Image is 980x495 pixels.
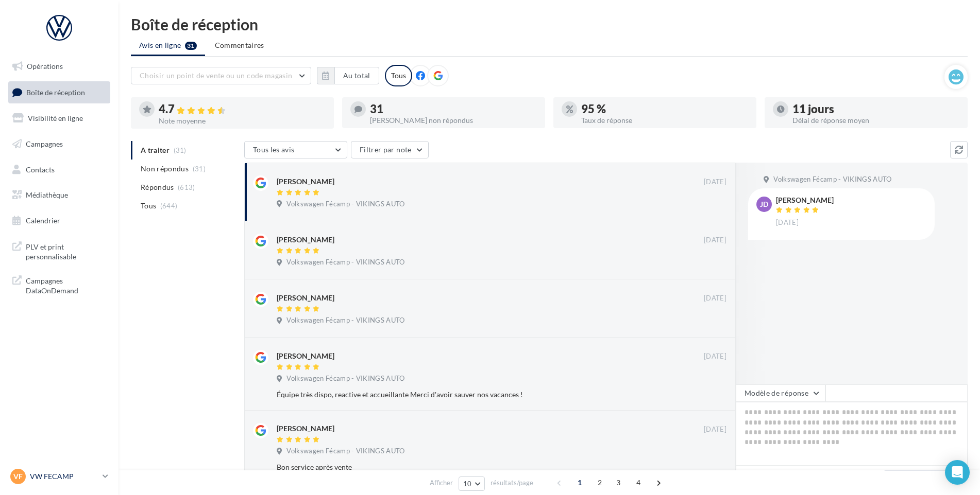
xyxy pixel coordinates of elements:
a: Visibilité en ligne [6,108,112,129]
span: [DATE] [704,178,726,187]
a: PLV et print personnalisable [6,236,112,266]
span: 3 [610,474,627,491]
span: Contacts [26,165,55,173]
span: [DATE] [776,218,799,227]
button: Au total [317,67,379,84]
span: (31) [193,165,206,173]
span: (644) [160,202,178,210]
span: [DATE] [704,425,726,434]
a: Boîte de réception [6,81,112,103]
span: Opérations [27,62,63,70]
div: 95 % [581,103,748,115]
span: [DATE] [704,236,726,245]
button: Modèle de réponse [736,384,825,402]
span: 2 [592,474,608,491]
div: Bon service après vente [277,462,660,472]
span: VF [13,471,23,482]
span: Calendrier [26,216,60,225]
a: Opérations [6,56,112,77]
span: Non répondus [141,164,189,174]
span: résultats/page [491,478,533,488]
div: Open Intercom Messenger [945,460,970,485]
div: Boîte de réception [131,16,968,32]
span: Afficher [430,478,453,488]
span: Boîte de réception [26,87,85,96]
span: Choisir un point de vente ou un code magasin [140,71,292,80]
span: Commentaires [215,41,264,49]
span: 1 [571,474,588,491]
span: JD [760,199,768,209]
div: Note moyenne [159,117,326,125]
button: 10 [459,476,485,491]
div: [PERSON_NAME] [277,235,334,245]
a: Campagnes DataOnDemand [6,270,112,300]
button: Choisir un point de vente ou un code magasin [131,67,311,84]
span: Visibilité en ligne [28,114,83,122]
div: [PERSON_NAME] [277,423,334,434]
div: 11 jours [792,103,959,115]
span: [DATE] [704,352,726,361]
div: [PERSON_NAME] [277,293,334,303]
div: [PERSON_NAME] [277,176,334,187]
button: Filtrer par note [351,141,429,158]
span: Médiathèque [26,190,68,199]
span: Tous les avis [253,145,295,154]
p: VW FECAMP [30,471,98,482]
span: Volkswagen Fécamp - VIKINGS AUTO [773,175,891,184]
span: Volkswagen Fécamp - VIKINGS AUTO [286,374,404,383]
span: PLV et print personnalisable [26,240,106,262]
a: Campagnes [6,133,112,155]
div: Équipe très dispo, reactive et accueillante Merci d'avoir sauver nos vacances ! [277,390,660,400]
button: Tous les avis [244,141,347,158]
div: Tous [385,65,412,86]
span: Tous [141,201,156,211]
div: 31 [370,103,537,115]
span: Volkswagen Fécamp - VIKINGS AUTO [286,316,404,325]
div: Taux de réponse [581,117,748,124]
div: [PERSON_NAME] [277,351,334,361]
span: Volkswagen Fécamp - VIKINGS AUTO [286,447,404,456]
span: Campagnes [26,139,63,148]
div: Délai de réponse moyen [792,117,959,124]
a: Contacts [6,159,112,181]
span: 4 [630,474,647,491]
span: [DATE] [704,294,726,303]
a: Calendrier [6,210,112,232]
span: Répondus [141,182,174,192]
div: [PERSON_NAME] [776,197,834,204]
button: Au total [334,67,379,84]
a: VF VW FECAMP [8,467,110,486]
div: 4.7 [159,103,326,115]
span: (613) [178,183,195,191]
span: Volkswagen Fécamp - VIKINGS AUTO [286,258,404,267]
span: Campagnes DataOnDemand [26,274,106,296]
div: [PERSON_NAME] non répondus [370,117,537,124]
span: Volkswagen Fécamp - VIKINGS AUTO [286,200,404,209]
span: 10 [463,480,472,488]
a: Médiathèque [6,184,112,206]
